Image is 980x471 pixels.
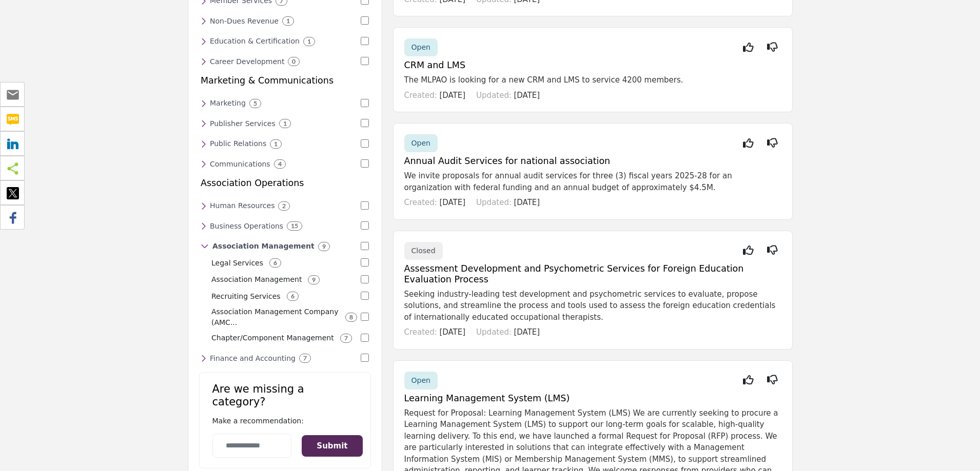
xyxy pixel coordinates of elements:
span: Updated: [476,327,512,337]
div: 0 Results For Career Development [288,57,300,66]
span: Created: [404,327,437,337]
span: Updated: [476,198,512,207]
span: Open [411,43,430,51]
div: 1 Results For Education & Certification [303,37,315,46]
span: [DATE] [514,327,540,337]
h6: HR services and support [210,201,275,210]
b: 1 [274,140,278,148]
input: Category Name [212,434,292,458]
div: 1 Results For Public Relations [270,139,282,149]
h5: Marketing & Communications [201,75,334,86]
i: Interested [743,143,754,144]
input: Select Education & Certification [361,37,369,45]
i: Not Interested [767,380,778,380]
h6: Services for publishers and publications [210,119,276,128]
div: 2 Results For Human Resources [278,201,290,211]
b: 15 [291,222,298,230]
span: [DATE] [514,91,540,100]
span: Updated: [476,91,512,100]
i: Not Interested [767,143,778,144]
b: 2 [282,202,286,210]
input: Select Publisher Services [361,119,369,127]
b: 8 [349,314,353,321]
p: Seeking industry-leading test development and psychometric services to evaluate, propose solution... [404,289,781,323]
input: Select Finance and Accounting [361,354,369,362]
p: Legal advice, consultation, and representation services for associations. [211,258,263,269]
p: We invite proposals for annual audit services for three (3) fiscal years 2025-28 for an organizat... [404,170,781,193]
b: 6 [273,259,277,267]
p: Companies specialized in providing management services to associations. [211,306,339,328]
h5: Annual Audit Services for national association [404,156,781,167]
span: Created: [404,91,437,100]
input: Select Association Management [361,275,369,283]
div: 9 Results For Association Management [318,242,330,251]
h6: Services for managing and supporting associations [212,242,315,251]
h5: CRM and LMS [404,60,781,71]
h6: Services for generating non-dues revenue [210,17,279,26]
i: Interested [743,250,754,251]
h5: Learning Management System (LMS) [404,393,781,404]
i: Not Interested [767,250,778,251]
input: Select Association Management [361,242,369,250]
h6: Communication strategies and services [210,160,270,169]
b: 1 [286,17,290,25]
b: 5 [253,100,257,107]
b: 6 [291,293,295,300]
span: [DATE] [439,91,465,100]
button: Submit [302,435,362,457]
span: [DATE] [439,198,465,207]
div: 1 Results For Non-Dues Revenue [282,16,294,26]
input: Select Marketing [361,99,369,107]
div: 9 Results For Association Management [308,275,320,284]
b: 7 [344,335,348,342]
input: Select Business Operations [361,221,369,230]
input: Select Career Development [361,57,369,65]
span: Open [411,139,430,147]
h6: Public relations services and support [210,139,266,148]
div: 6 Results For Legal Services [269,258,281,268]
span: [DATE] [439,327,465,337]
div: 7 Results For Chapter/Component Management [340,334,352,343]
p: Services related to the management and administration of associations. [211,274,302,285]
h6: Education and certification services [210,37,300,46]
b: 7 [303,355,307,362]
input: Select Human Resources [361,201,369,210]
div: 6 Results For Recruiting Services [287,292,299,301]
i: Interested [743,380,754,380]
b: 0 [292,58,296,65]
input: Select Non-Dues Revenue [361,16,369,25]
div: 5 Results For Marketing [249,99,261,108]
div: 15 Results For Business Operations [287,221,302,231]
b: 4 [278,160,282,168]
input: Select Chapter/Component Management [361,334,369,342]
p: Services focused on managing and supporting chapters or components of an association. [211,333,334,343]
input: Select Public Relations [361,139,369,148]
h5: Association Operations [201,178,304,189]
input: Select Communications [361,159,369,168]
div: 1 Results For Publisher Services [279,119,291,128]
b: 1 [283,120,287,127]
b: 9 [322,243,326,250]
p: The MLPAO is looking for a new CRM and LMS to service 4200 members. [404,74,781,86]
h2: Are we missing a category? [212,383,358,416]
h6: Financial and accounting services [210,354,296,363]
div: 4 Results For Communications [274,159,286,169]
b: 9 [312,276,316,283]
input: Select Legal Services [361,258,369,267]
h6: Solutions for efficient business operations [210,222,283,231]
input: Select Association Management Company (AMC) [361,313,369,321]
input: Select Recruiting Services [361,292,369,300]
div: 8 Results For Association Management Company (AMC) [345,313,357,322]
span: Open [411,376,430,384]
h6: Services for professional career development [210,57,284,66]
h5: Assessment Development and Psychometric Services for Foreign Education Evaluation Process [404,263,781,285]
div: 7 Results For Finance and Accounting [299,354,311,363]
p: Services specialized in finding and recruiting talent for associations. [211,291,281,302]
span: Make a recommendation: [212,417,304,425]
span: Created: [404,198,437,207]
span: [DATE] [514,198,540,207]
span: Closed [411,247,436,255]
h6: Marketing strategies and services [210,99,246,108]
